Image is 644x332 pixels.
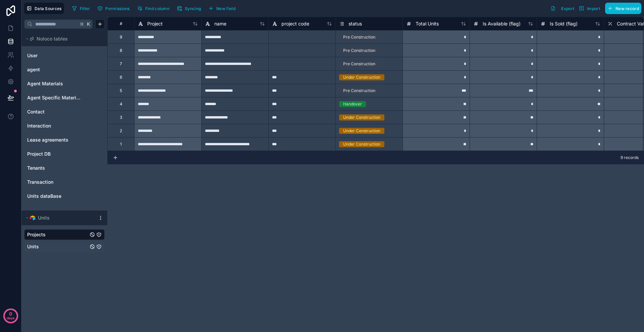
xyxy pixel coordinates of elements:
[24,229,105,240] div: Projects
[185,6,201,11] span: Syncing
[24,213,95,223] button: Airtable LogoUnits
[120,48,122,53] div: 8
[343,74,380,80] div: Under Construction
[27,193,82,199] a: Units dataBase
[343,34,375,40] div: Pre Construction
[27,94,82,101] a: Agent Specific Materials
[27,151,51,157] span: Project DB
[7,313,15,323] p: days
[120,115,122,120] div: 3
[24,64,105,75] div: agent
[69,3,93,13] button: Filter
[27,52,38,59] span: User
[343,141,380,147] div: Under Construction
[27,231,88,238] a: Projects
[27,179,82,185] a: Transaction
[24,34,101,44] button: Noloco tables
[35,6,62,11] span: Data Sources
[605,3,641,14] button: New record
[615,6,639,11] span: New record
[80,6,90,11] span: Filter
[27,165,45,171] span: Tenants
[24,149,105,159] div: Project DB
[27,151,82,157] a: Project DB
[120,142,122,147] div: 1
[343,101,362,107] div: Handover
[27,122,51,129] span: Interaction
[483,20,521,27] span: Is Available (flag)
[27,80,82,87] a: Agent Materials
[95,3,135,13] a: Permissions
[24,191,105,201] div: Units dataBase
[621,155,639,160] span: 9 records
[577,3,602,14] button: Import
[120,128,122,134] div: 2
[30,215,35,221] img: Airtable Logo
[120,75,122,80] div: 6
[343,48,375,54] div: Pre Construction
[24,241,105,252] div: Units
[602,3,641,14] a: New record
[27,108,82,115] a: Contact
[27,165,82,171] a: Tenants
[147,20,163,27] span: Project
[206,3,238,13] button: New field
[38,215,50,221] span: Units
[145,6,169,11] span: Find column
[214,20,226,27] span: name
[27,66,82,73] a: agent
[550,20,578,27] span: Is Sold (flag)
[27,122,82,129] a: Interaction
[343,114,380,120] div: Under Construction
[113,21,129,26] div: #
[27,243,88,250] a: Units
[24,163,105,173] div: Tenants
[27,193,61,199] span: Units dataBase
[343,88,375,94] div: Pre Construction
[27,179,53,185] span: Transaction
[24,120,105,131] div: Interaction
[86,22,91,26] span: K
[348,20,362,27] span: status
[548,3,577,14] button: Export
[120,61,122,67] div: 7
[343,128,380,134] div: Under Construction
[343,61,375,67] div: Pre Construction
[27,137,82,143] a: Lease agreements
[27,231,46,238] span: Projects
[561,6,574,11] span: Export
[9,311,12,317] p: 0
[24,78,105,89] div: Agent Materials
[281,20,309,27] span: project code
[24,3,64,14] button: Data Sources
[120,34,122,40] div: 9
[27,52,82,59] a: User
[105,6,129,11] span: Permissions
[416,20,439,27] span: Total Units
[27,66,40,73] span: agent
[27,108,45,115] span: Contact
[135,3,172,13] button: Find column
[95,3,132,13] button: Permissions
[174,3,203,13] button: Syncing
[120,101,122,107] div: 4
[27,80,63,87] span: Agent Materials
[37,35,68,42] span: Noloco tables
[24,106,105,117] div: Contact
[216,6,235,11] span: New field
[174,3,206,13] a: Syncing
[24,92,105,103] div: Agent Specific Materials
[24,50,105,61] div: User
[27,137,68,143] span: Lease agreements
[27,243,39,250] span: Units
[24,177,105,187] div: Transaction
[587,6,600,11] span: Import
[120,88,122,93] div: 5
[24,135,105,145] div: Lease agreements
